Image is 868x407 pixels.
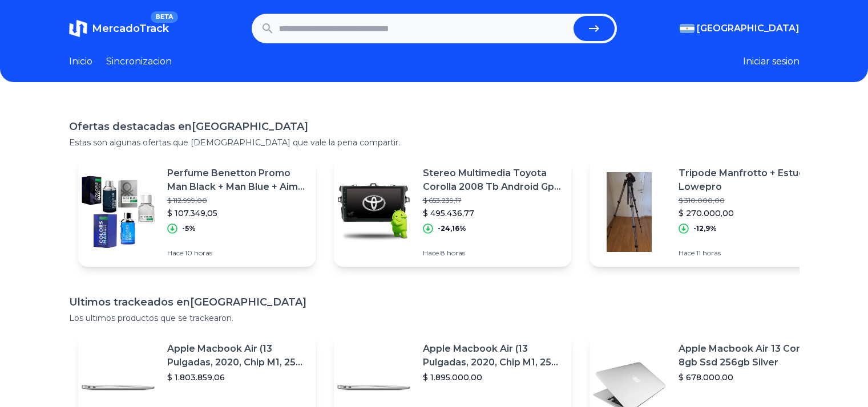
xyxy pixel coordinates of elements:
img: Featured image [334,172,414,252]
p: Apple Macbook Air 13 Core I5 8gb Ssd 256gb Silver [679,342,818,369]
button: [GEOGRAPHIC_DATA] [680,22,800,35]
h1: Ofertas destacadas en [GEOGRAPHIC_DATA] [69,119,800,135]
p: -24,16% [438,224,466,233]
p: Estas son algunas ofertas que [DEMOGRAPHIC_DATA] que vale la pena compartir. [69,137,800,148]
button: Iniciar sesion [743,55,800,68]
p: Apple Macbook Air (13 Pulgadas, 2020, Chip M1, 256 Gb De Ssd, 8 Gb De Ram) - Plata [423,342,562,369]
p: $ 1.895.000,00 [423,372,562,383]
p: Hace 11 horas [679,249,818,258]
p: Tripode Manfrotto + Estuche Lowepro [679,166,818,194]
p: Los ultimos productos que se trackearon. [69,312,800,324]
p: $ 310.000,00 [679,196,818,205]
p: -5% [182,224,196,233]
p: $ 678.000,00 [679,372,818,383]
p: -12,9% [693,224,717,233]
p: Apple Macbook Air (13 Pulgadas, 2020, Chip M1, 256 Gb De Ssd, 8 Gb De Ram) - Plata [167,342,306,369]
p: $ 112.999,00 [167,196,306,205]
span: MercadoTrack [92,22,169,35]
a: Featured imagePerfume Benetton Promo Man Black + Man Blue + Aim High Setx3$ 112.999,00$ 107.349,0... [78,157,316,267]
span: [GEOGRAPHIC_DATA] [697,22,800,35]
p: $ 653.239,17 [423,196,562,205]
p: Hace 10 horas [167,249,306,258]
img: Argentina [680,24,695,33]
img: MercadoTrack [69,19,87,38]
p: Hace 8 horas [423,249,562,258]
a: Featured imageStereo Multimedia Toyota Corolla 2008 Tb Android Gps Carplay$ 653.239,17$ 495.436,7... [334,157,571,267]
p: $ 107.349,05 [167,207,306,219]
img: Featured image [78,172,158,252]
p: Stereo Multimedia Toyota Corolla 2008 Tb Android Gps Carplay [423,166,562,194]
p: $ 495.436,77 [423,207,562,219]
p: $ 270.000,00 [679,207,818,219]
img: Featured image [590,172,669,252]
a: MercadoTrackBETA [69,19,169,38]
h1: Ultimos trackeados en [GEOGRAPHIC_DATA] [69,294,800,310]
a: Inicio [69,55,92,68]
a: Featured imageTripode Manfrotto + Estuche Lowepro$ 310.000,00$ 270.000,00-12,9%Hace 11 horas [590,157,827,267]
p: $ 1.803.859,06 [167,372,306,383]
a: Sincronizacion [106,55,172,68]
p: Perfume Benetton Promo Man Black + Man Blue + Aim High Setx3 [167,166,306,194]
span: BETA [151,11,177,23]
